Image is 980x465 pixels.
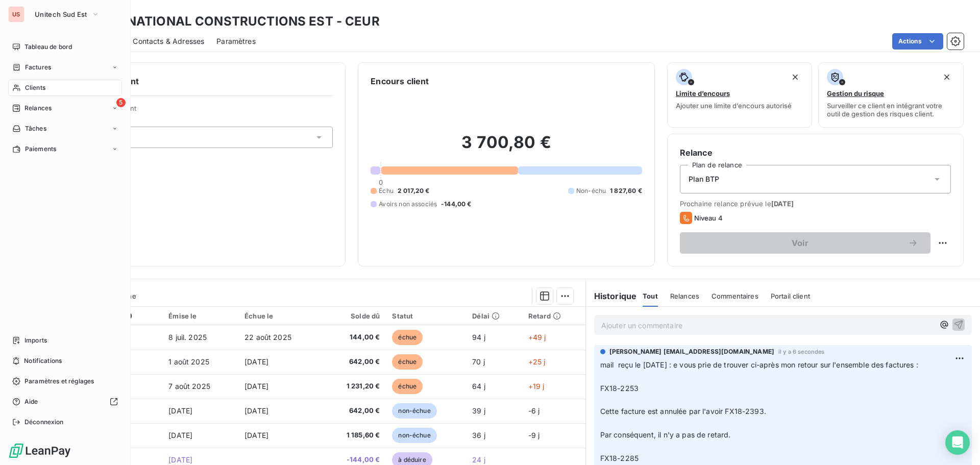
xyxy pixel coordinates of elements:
[168,406,192,415] span: [DATE]
[643,292,658,300] span: Tout
[24,336,47,345] span: Imports
[528,382,545,390] span: +19 j
[371,75,429,87] h6: Encours client
[600,407,766,415] span: Cette facture est annulée par l'avoir FX18-2393.
[244,357,268,366] span: [DATE]
[24,104,52,113] span: Relances
[328,332,380,342] span: 144,00 €
[576,186,606,195] span: Non-échu
[600,384,639,393] span: FX18-2253
[392,403,436,419] span: non-échue
[778,349,825,355] span: il y a 6 secondes
[472,455,485,464] span: 24 j
[528,406,540,415] span: -6 j
[945,430,970,455] div: Open Intercom Messenger
[392,379,423,394] span: échue
[472,333,485,341] span: 94 j
[392,428,436,443] span: non-échue
[392,354,423,370] span: échue
[771,292,810,300] span: Portail client
[689,174,719,184] span: Plan BTP
[82,104,333,118] span: Propriétés Client
[244,382,268,390] span: [DATE]
[244,406,268,415] span: [DATE]
[398,186,430,195] span: 2 017,20 €
[670,292,699,300] span: Relances
[472,312,516,320] div: Délai
[600,360,918,369] span: mail reçu le [DATE] : e vous prie de trouver ci-après mon retour sur l'ensemble des factures :
[472,406,485,415] span: 39 j
[168,357,209,366] span: 1 août 2025
[244,333,291,341] span: 22 août 2025
[168,312,232,320] div: Émise le
[712,292,758,300] span: Commentaires
[24,42,72,52] span: Tableau de bord
[244,312,315,320] div: Échue le
[133,36,204,46] span: Contacts & Adresses
[692,239,908,247] span: Voir
[667,62,813,128] button: Limite d’encoursAjouter une limite d’encours autorisé
[441,200,471,209] span: -144,00 €
[528,312,579,320] div: Retard
[24,397,38,406] span: Aide
[25,83,45,92] span: Clients
[371,132,642,163] h2: 3 700,80 €
[90,12,380,31] h3: INTERNATIONAL CONSTRUCTIONS EST - CEUR
[168,333,207,341] span: 8 juil. 2025
[528,431,540,439] span: -9 j
[392,312,460,320] div: Statut
[328,430,380,440] span: 1 185,60 €
[379,186,394,195] span: Échu
[216,36,256,46] span: Paramètres
[600,430,731,439] span: Par conséquent, il n'y a pas de retard.
[827,102,955,118] span: Surveiller ce client en intégrant votre outil de gestion des risques client.
[244,431,268,439] span: [DATE]
[472,357,485,366] span: 70 j
[25,144,56,154] span: Paiements
[680,232,930,254] button: Voir
[328,312,380,320] div: Solde dû
[328,381,380,391] span: 1 231,20 €
[528,333,546,341] span: +49 j
[168,382,210,390] span: 7 août 2025
[392,330,423,345] span: échue
[676,89,730,97] span: Limite d’encours
[328,455,380,465] span: -144,00 €
[694,214,723,222] span: Niveau 4
[168,455,192,464] span: [DATE]
[24,377,94,386] span: Paramètres et réglages
[62,75,333,87] h6: Informations client
[328,406,380,416] span: 642,00 €
[680,146,951,159] h6: Relance
[818,62,964,128] button: Gestion du risqueSurveiller ce client en intégrant votre outil de gestion des risques client.
[379,178,383,186] span: 0
[8,443,71,459] img: Logo LeanPay
[379,200,437,209] span: Avoirs non associés
[8,6,24,22] div: US
[472,431,485,439] span: 36 j
[116,98,126,107] span: 5
[600,454,639,462] span: FX18-2285
[35,10,87,18] span: Unitech Sud Est
[25,124,46,133] span: Tâches
[676,102,792,110] span: Ajouter une limite d’encours autorisé
[528,357,546,366] span: +25 j
[24,356,62,365] span: Notifications
[680,200,951,208] span: Prochaine relance prévue le
[168,431,192,439] span: [DATE]
[25,63,51,72] span: Factures
[8,394,122,410] a: Aide
[827,89,884,97] span: Gestion du risque
[609,347,774,356] span: [PERSON_NAME] [EMAIL_ADDRESS][DOMAIN_NAME]
[771,200,794,208] span: [DATE]
[610,186,642,195] span: 1 827,60 €
[586,290,637,302] h6: Historique
[328,357,380,367] span: 642,00 €
[892,33,943,50] button: Actions
[472,382,485,390] span: 64 j
[24,418,64,427] span: Déconnexion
